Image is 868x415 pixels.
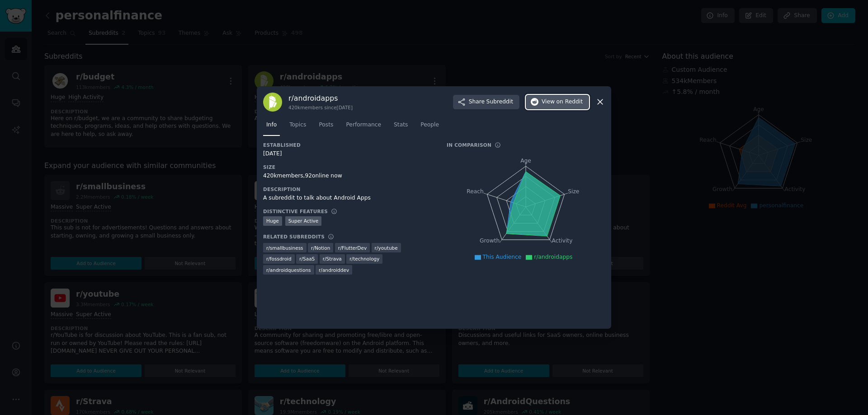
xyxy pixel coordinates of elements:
a: Stats [391,118,411,136]
h3: Distinctive Features [263,208,328,214]
tspan: Reach [467,188,484,194]
span: r/ androidquestions [266,267,311,273]
tspan: Growth [480,238,500,244]
a: Performance [343,118,384,136]
tspan: Activity [552,238,573,244]
a: Info [263,118,280,136]
tspan: Age [520,158,531,164]
span: r/ Notion [311,245,330,251]
h3: Established [263,142,434,148]
span: Share [469,98,513,106]
span: Subreddit [486,98,513,106]
span: This Audience [483,254,522,260]
div: Super Active [285,216,322,226]
span: r/ youtube [375,245,398,251]
span: People [420,121,439,129]
span: Topics [289,121,306,129]
tspan: Size [568,188,579,194]
h3: Related Subreddits [263,233,325,240]
span: r/ SaaS [299,256,315,262]
a: Topics [286,118,309,136]
span: Stats [394,121,408,129]
a: People [417,118,442,136]
h3: Description [263,186,434,192]
img: androidapps [263,93,282,112]
span: Info [266,121,277,129]
span: r/ Strava [323,256,342,262]
div: 420k members, 92 online now [263,172,434,180]
span: Performance [346,121,381,129]
span: r/ fossdroid [266,256,292,262]
h3: In Comparison [447,142,491,148]
button: Viewon Reddit [526,95,589,109]
h3: Size [263,164,434,170]
span: r/ FlutterDev [338,245,367,251]
span: on Reddit [557,98,583,106]
div: 420k members since [DATE] [288,104,353,111]
div: A subreddit to talk about Android Apps [263,194,434,202]
span: Posts [319,121,333,129]
span: r/ smallbusiness [266,245,303,251]
h3: r/ androidapps [288,93,353,103]
button: ShareSubreddit [453,95,519,109]
div: [DATE] [263,150,434,158]
span: View [542,98,583,106]
span: r/androidapps [534,254,572,260]
a: Posts [316,118,336,136]
span: r/ androiddev [319,267,349,273]
div: Huge [263,216,282,226]
span: r/ technology [349,256,379,262]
